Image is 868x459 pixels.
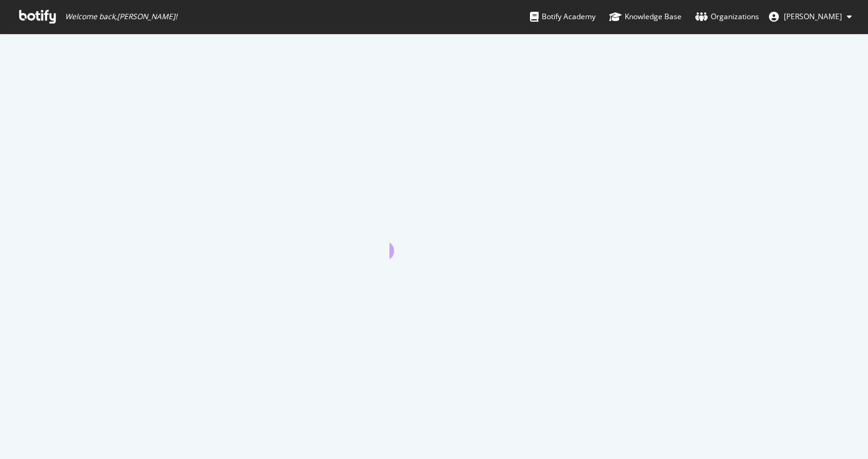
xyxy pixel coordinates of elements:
[609,11,682,23] div: Knowledge Base
[695,11,759,23] div: Organizations
[530,11,596,23] div: Botify Academy
[65,12,177,22] span: Welcome back, [PERSON_NAME] !
[759,7,862,27] button: [PERSON_NAME]
[389,214,479,259] div: animation
[784,11,842,22] span: Vlajko Knezic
